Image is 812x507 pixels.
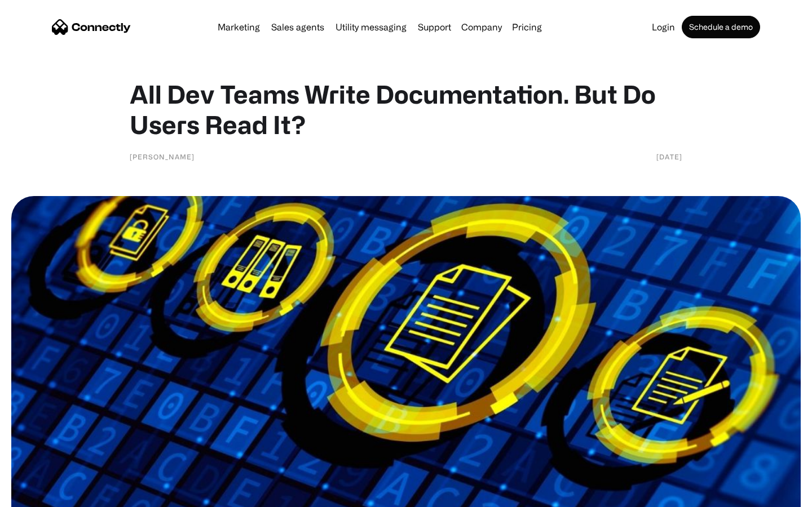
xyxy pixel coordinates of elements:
[130,79,682,140] h1: All Dev Teams Write Documentation. But Do Users Read It?
[23,487,68,503] ul: Language list
[507,23,546,32] a: Pricing
[213,23,264,32] a: Marketing
[682,16,760,38] a: Schedule a demo
[461,19,502,35] div: Company
[130,151,195,162] div: [PERSON_NAME]
[11,487,68,503] aside: Language selected: English
[267,23,329,32] a: Sales agents
[413,23,456,32] a: Support
[331,23,411,32] a: Utility messaging
[647,23,679,32] a: Login
[656,151,682,162] div: [DATE]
